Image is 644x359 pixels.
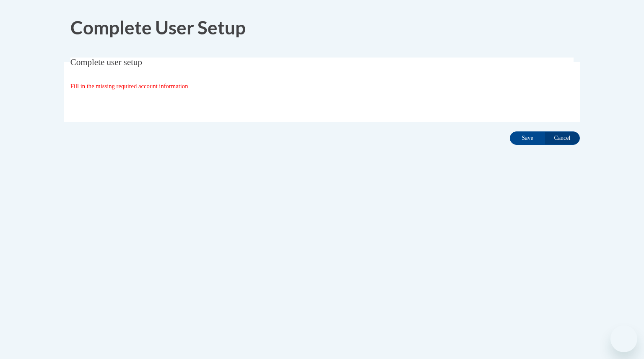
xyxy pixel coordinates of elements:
[70,83,188,89] span: Fill in the missing required account information
[70,16,246,38] span: Complete User Setup
[510,131,545,145] input: Save
[70,57,142,67] span: Complete user setup
[545,131,580,145] input: Cancel
[610,325,637,352] iframe: Button to launch messaging window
